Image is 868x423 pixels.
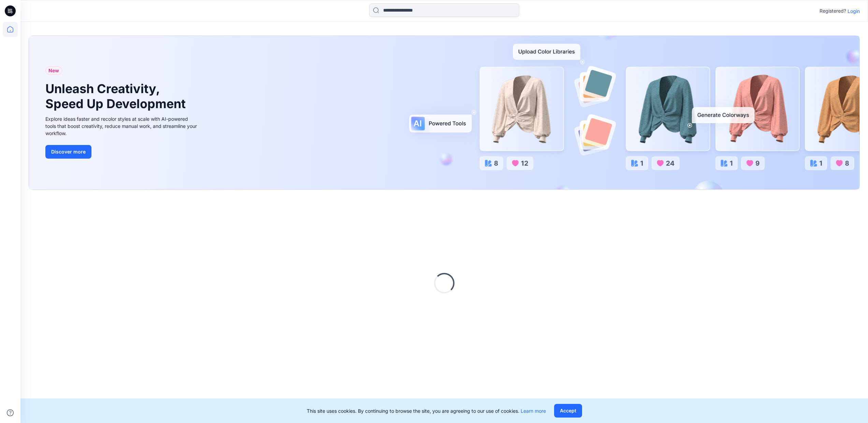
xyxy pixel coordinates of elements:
[820,7,846,15] p: Registered?
[48,67,59,75] span: New
[45,115,199,137] div: Explore ideas faster and recolor styles at scale with AI-powered tools that boost creativity, red...
[307,407,546,414] p: This site uses cookies. By continuing to browse the site, you are agreeing to our use of cookies.
[45,82,189,111] h1: Unleash Creativity, Speed Up Development
[848,8,860,15] p: Login
[554,404,582,418] button: Accept
[45,145,91,159] button: Discover more
[521,408,546,414] a: Learn more
[45,145,199,159] a: Discover more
